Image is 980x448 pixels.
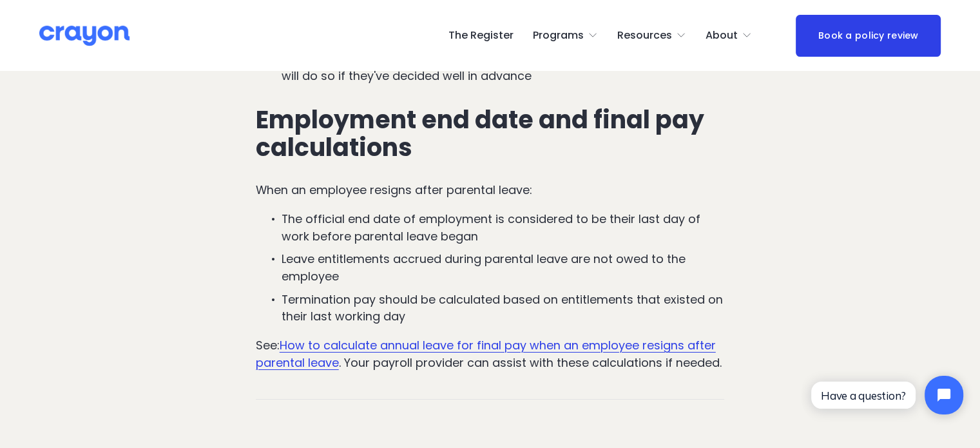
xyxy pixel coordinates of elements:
a: folder dropdown [617,25,686,46]
a: Book a policy review [796,15,941,57]
p: Leave entitlements accrued during parental leave are not owed to the employee [282,251,725,285]
iframe: Tidio Chat [800,365,974,425]
h3: Employment end date and final pay calculations [256,106,725,162]
span: Resources [617,26,672,45]
p: The official end date of employment is considered to be their last day of work before parental le... [282,211,725,245]
p: See: . Your payroll provider can assist with these calculations if needed. [256,337,725,371]
a: How to calculate annual leave for final pay when an employee resigns after parental leave [256,337,716,371]
a: folder dropdown [533,25,598,46]
a: folder dropdown [706,25,752,46]
p: Termination pay should be calculated based on entitlements that existed on their last working day [282,291,725,326]
span: About [706,26,738,45]
img: Crayon [39,24,130,47]
p: When an employee resigns after parental leave: [256,182,725,199]
a: The Register [448,25,514,46]
span: Programs [533,26,584,45]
